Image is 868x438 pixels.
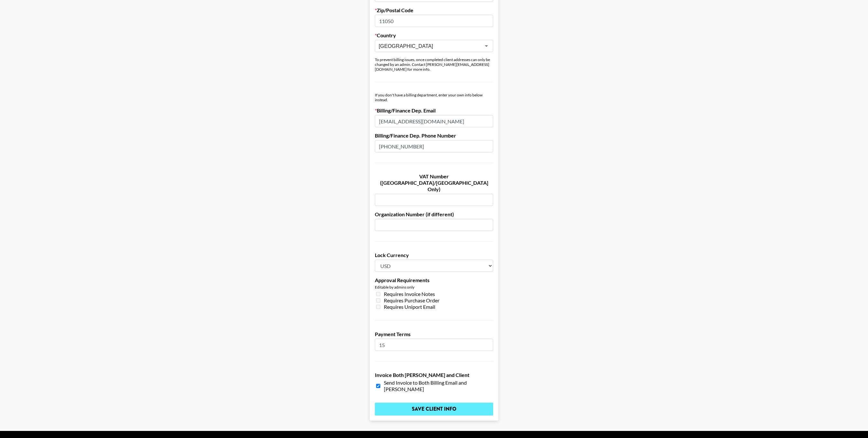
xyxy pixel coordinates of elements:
label: Approval Requirements [375,277,493,283]
label: Invoice Both [PERSON_NAME] and Client [375,372,493,378]
label: Billing/Finance Dep. Phone Number [375,132,493,139]
label: Zip/Postal Code [375,7,493,13]
label: Billing/Finance Dep. Email [375,107,493,114]
div: If you don't have a billing department, enter your own info below instead. [375,93,493,102]
input: Save Client Info [375,403,493,416]
label: Payment Terms [375,331,493,337]
label: Organization Number (if different) [375,211,493,218]
span: Requires Invoice Notes [384,291,435,297]
span: Send Invoice to Both Billing Email and [PERSON_NAME] [384,380,493,392]
div: Editable by admins only [375,285,493,290]
button: Open [482,41,491,50]
label: Country [375,32,493,39]
label: VAT Number ([GEOGRAPHIC_DATA]/[GEOGRAPHIC_DATA] Only) [375,173,493,192]
label: Lock Currency [375,252,493,258]
div: To prevent billing issues, once completed client addresses can only be changed by an admin. Conta... [375,57,493,72]
span: Requires Uniport Email [384,304,435,310]
span: Requires Purchase Order [384,297,439,304]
